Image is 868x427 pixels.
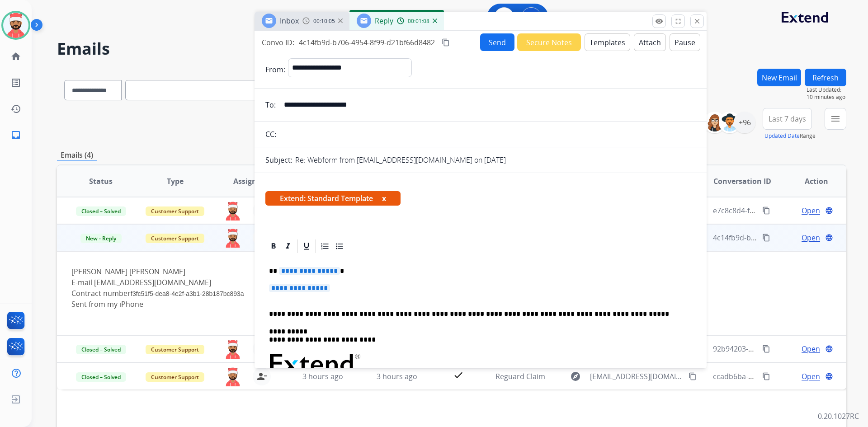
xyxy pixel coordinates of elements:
[167,176,184,187] span: Type
[131,290,244,297] span: f3fc51f5-dea8-4e2f-a3b1-28b187bc893a
[265,191,401,206] span: Extend: Standard Template
[57,150,97,161] p: Emails (4)
[318,239,332,253] div: Ordered List
[634,33,666,51] button: Attach
[302,371,343,381] span: 3 hours ago
[146,234,204,243] span: Customer Support
[333,239,346,253] div: Bullet List
[674,17,682,25] mat-icon: fullscreen
[825,234,833,242] mat-icon: language
[10,130,21,141] mat-icon: inbox
[517,33,581,51] button: Secure Notes
[764,132,816,140] span: Range
[713,344,851,354] span: 92b94203-8d74-49a7-a1de-f8eb3fb03e46
[377,371,417,381] span: 3 hours ago
[818,411,859,422] p: 0.20.1027RC
[734,112,755,133] div: +96
[772,165,846,197] th: Action
[265,99,276,110] p: To:
[224,340,242,359] img: agent-avatar
[764,132,800,140] button: Updated Date
[762,372,770,380] mat-icon: content_copy
[825,372,833,380] mat-icon: language
[313,18,335,25] span: 00:10:05
[763,108,812,130] button: Last 7 days
[76,345,126,354] span: Closed – Solved
[585,33,630,51] button: Templates
[265,129,276,140] p: CC:
[762,234,770,242] mat-icon: content_copy
[757,69,801,86] button: New Email
[146,345,204,354] span: Customer Support
[10,77,21,88] mat-icon: list_alt
[408,18,429,25] span: 00:01:08
[71,266,684,320] div: [PERSON_NAME] [PERSON_NAME]
[453,370,464,380] mat-icon: check
[10,51,21,62] mat-icon: home
[655,17,663,25] mat-icon: remove_red_eye
[762,206,770,215] mat-icon: content_copy
[825,206,833,215] mat-icon: language
[805,69,846,86] button: Refresh
[89,176,113,187] span: Status
[802,371,820,382] span: Open
[299,38,435,47] span: 4c14fb9d-b706-4954-8f99-d21bf66d8482
[265,155,292,165] p: Subject:
[146,206,204,216] span: Customer Support
[76,372,126,382] span: Closed – Solved
[807,94,846,101] span: 10 minutes ago
[280,16,299,26] span: Inbox
[713,206,844,216] span: e7c8c8d4-f6eb-4efb-b758-8f2527f57f03
[807,86,846,94] span: Last Updated:
[71,277,684,288] div: E-mail [EMAIL_ADDRESS][DOMAIN_NAME]
[670,33,700,51] button: Pause
[224,367,242,386] img: agent-avatar
[442,38,450,47] mat-icon: content_copy
[233,176,265,187] span: Assignee
[262,37,294,48] p: Convo ID:
[802,232,820,243] span: Open
[480,33,514,51] button: Send
[825,345,833,353] mat-icon: language
[693,17,701,25] mat-icon: close
[713,176,771,187] span: Conversation ID
[71,288,684,320] div: Contract number
[267,239,280,253] div: Bold
[802,205,820,216] span: Open
[76,206,126,216] span: Closed – Solved
[802,343,820,354] span: Open
[80,234,122,243] span: New - Reply
[57,40,846,58] h2: Emails
[713,233,849,243] span: 4c14fb9d-b706-4954-8f99-d21bf66d8482
[590,371,683,382] span: [EMAIL_ADDRESS][DOMAIN_NAME]
[689,372,697,380] mat-icon: content_copy
[146,372,204,382] span: Customer Support
[570,371,581,382] mat-icon: explore
[3,13,28,38] img: avatar
[224,202,242,221] img: agent-avatar
[256,371,267,382] mat-icon: person_remove
[295,155,506,165] p: Re: Webform from [EMAIL_ADDRESS][DOMAIN_NAME] on [DATE]
[830,113,841,124] mat-icon: menu
[769,117,806,121] span: Last 7 days
[382,193,386,204] button: x
[281,239,295,253] div: Italic
[300,239,313,253] div: Underline
[762,345,770,353] mat-icon: content_copy
[71,299,684,310] div: Sent from my iPhone
[265,64,285,75] p: From:
[495,371,545,381] span: Reguard Claim
[10,103,21,114] mat-icon: history
[375,16,393,26] span: Reply
[713,371,849,381] span: ccadb6ba-ac9f-41ac-8a18-4d7f6d89b017
[224,229,242,248] img: agent-avatar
